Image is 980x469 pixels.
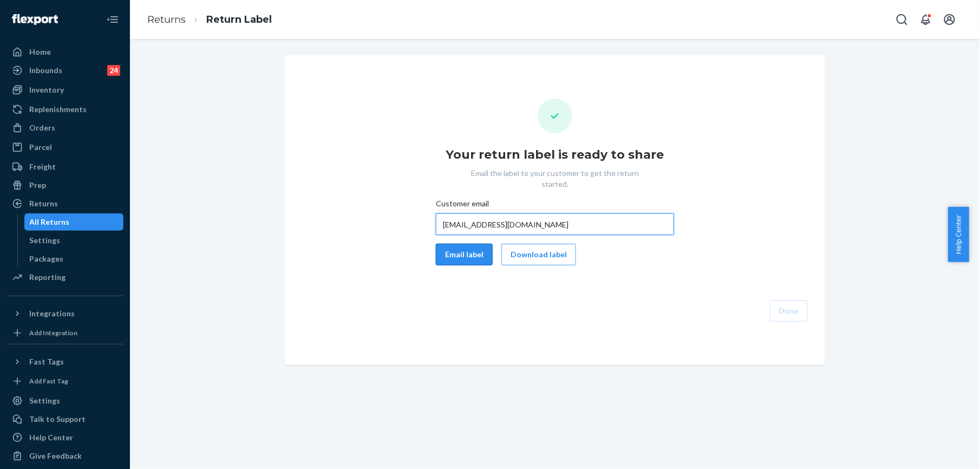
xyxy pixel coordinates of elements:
div: Settings [30,235,61,246]
input: Customer email [436,213,674,235]
div: Home [29,47,51,57]
div: Add Integration [29,328,77,337]
button: Close Navigation [102,9,123,30]
div: 24 [107,65,120,76]
a: Replenishments [6,101,123,118]
div: Freight [29,161,56,172]
button: Open account menu [939,9,961,30]
div: Returns [29,198,58,209]
a: Prep [6,177,123,194]
a: Talk to Support [6,411,123,428]
button: Fast Tags [6,353,123,370]
button: Done [770,300,808,322]
button: Open notifications [915,9,937,30]
div: Settings [29,395,60,406]
div: Integrations [29,308,75,319]
h1: Your return label is ready to share [446,146,664,164]
div: Reporting [29,272,66,283]
img: Flexport logo [12,14,58,25]
button: Integrations [6,305,123,322]
a: Inbounds24 [6,62,123,79]
div: Fast Tags [29,356,64,367]
button: Give Feedback [6,447,123,465]
div: Talk to Support [29,414,86,425]
div: Replenishments [29,104,87,115]
a: Return Label [206,14,272,25]
div: Add Fast Tag [29,376,68,386]
a: Help Center [6,429,123,446]
a: Returns [6,195,123,212]
div: Prep [29,180,46,191]
div: Parcel [29,142,52,153]
div: All Returns [30,217,70,227]
div: Inventory [29,84,64,95]
div: Orders [29,122,55,133]
button: Email label [436,244,493,265]
button: Help Center [948,207,969,262]
a: Parcel [6,139,123,156]
button: Download label [501,244,576,265]
p: Email the label to your customer to get the return started. [460,168,650,190]
a: Reporting [6,269,123,286]
a: Packages [24,250,124,268]
a: Settings [6,392,123,409]
a: Add Fast Tag [6,375,123,388]
span: Customer email [436,198,489,213]
a: Freight [6,158,123,175]
ol: breadcrumbs [139,4,280,36]
div: Inbounds [29,65,62,76]
a: All Returns [24,213,124,231]
a: Returns [147,14,186,25]
a: Inventory [6,81,123,99]
div: Packages [30,253,64,264]
a: Orders [6,119,123,136]
a: Add Integration [6,327,123,340]
button: Open Search Box [891,9,913,30]
a: Home [6,43,123,61]
a: Settings [24,232,124,249]
div: Give Feedback [29,451,82,461]
div: Help Center [29,432,73,443]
